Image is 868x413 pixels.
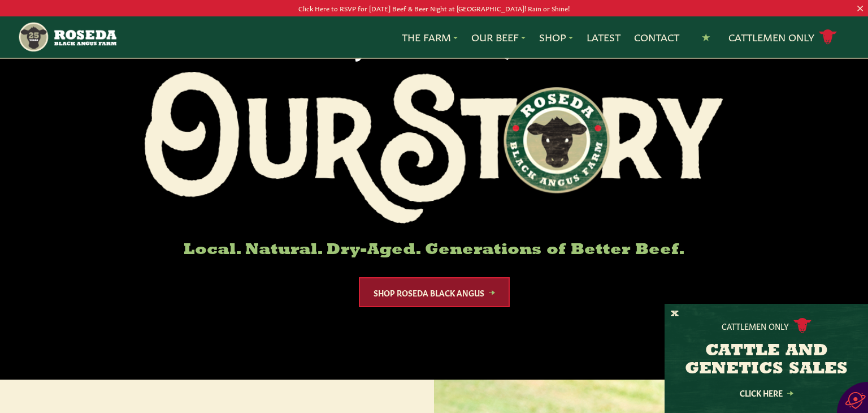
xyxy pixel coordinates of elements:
img: https://roseda.com/wp-content/uploads/2021/05/roseda-25-header.png [18,21,116,53]
a: Latest [587,30,620,45]
p: Click Here to RSVP for [DATE] Beef & Beer Night at [GEOGRAPHIC_DATA]! Rain or Shine! [44,2,824,14]
a: The Farm [402,30,458,45]
a: Our Beef [471,30,526,45]
button: X [671,308,679,320]
a: Shop Roseda Black Angus [359,277,510,307]
span: E [497,35,523,63]
a: Cattlemen Only [728,27,837,47]
h3: CATTLE AND GENETICS SALES [679,342,854,378]
p: Cattlemen Only [722,320,789,332]
span: J [345,36,369,63]
h6: Local. Natural. Dry-Aged. Generations of Better Beef. [145,242,723,259]
a: Shop [539,30,573,45]
a: Click Here [715,389,817,397]
img: cattle-icon.svg [793,318,811,333]
a: Contact [634,30,679,45]
img: Roseda Black Aangus Farm [145,72,723,223]
nav: Main Navigation [18,16,851,58]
